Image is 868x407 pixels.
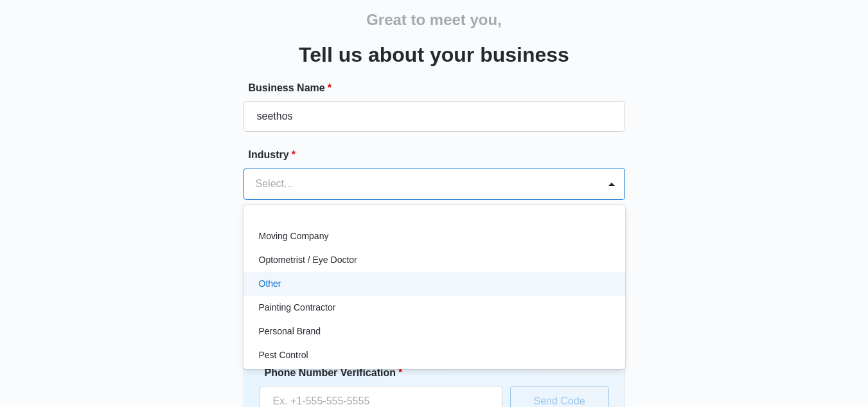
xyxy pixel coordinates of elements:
[299,39,569,70] h3: Tell us about your business
[259,301,336,314] p: Painting Contractor
[259,277,281,291] p: Other
[259,253,357,267] p: Optometrist / Eye Doctor
[244,101,625,132] input: e.g. Jane's Plumbing
[259,348,308,362] p: Pest Control
[249,80,630,96] label: Business Name
[366,8,502,32] h2: Great to meet you,
[259,325,321,338] p: Personal Brand
[265,365,508,381] label: Phone Number Verification
[259,230,329,243] p: Moving Company
[249,147,630,163] label: Industry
